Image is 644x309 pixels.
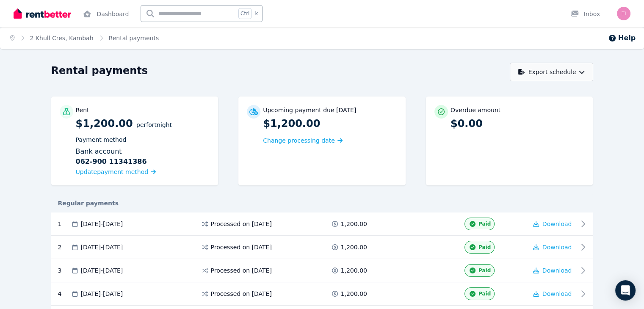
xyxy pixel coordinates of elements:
p: $1,200.00 [263,117,397,130]
span: 1,200.00 [341,290,367,298]
div: Regular payments [51,199,593,207]
span: [DATE] - [DATE] [81,243,123,251]
span: Processed on [DATE] [211,290,272,298]
div: 3 [58,264,71,277]
span: [DATE] - [DATE] [81,220,123,228]
div: 1 [58,218,71,230]
button: Export schedule [510,63,593,81]
span: Paid [478,221,491,227]
div: Bank account [76,146,210,167]
span: Download [542,267,572,274]
span: [DATE] - [DATE] [81,266,123,275]
button: Download [533,243,572,251]
p: $0.00 [451,117,585,130]
p: Rent [76,106,89,114]
span: Paid [478,290,491,297]
div: 2 [58,241,71,254]
span: k [255,10,258,17]
span: Change processing date [263,136,335,145]
span: Processed on [DATE] [211,266,272,275]
a: 2 Khull Cres, Kambah [30,35,94,41]
h1: Rental payments [51,64,148,77]
span: Rental payments [109,34,159,42]
div: Inbox [570,10,600,18]
button: Help [608,33,636,43]
img: Tinotenda Kandare [617,7,630,20]
button: Download [533,266,572,275]
span: Paid [478,267,491,274]
span: Download [542,244,572,251]
span: Download [542,221,572,227]
span: Processed on [DATE] [211,220,272,228]
img: RentBetter [14,7,71,20]
span: Download [542,290,572,297]
b: 062-900 11341386 [76,157,147,167]
span: 1,200.00 [341,243,367,251]
span: 1,200.00 [341,220,367,228]
span: Ctrl [238,8,252,19]
span: [DATE] - [DATE] [81,290,123,298]
span: Processed on [DATE] [211,243,272,251]
span: 1,200.00 [341,266,367,275]
span: per Fortnight [136,121,172,128]
button: Download [533,220,572,228]
button: Download [533,290,572,298]
a: Change processing date [263,136,343,145]
span: Paid [478,244,491,251]
span: Update payment method [76,168,149,175]
p: Payment method [76,135,210,144]
p: $1,200.00 [76,117,210,177]
div: Open Intercom Messenger [615,280,636,301]
div: 4 [58,287,71,300]
p: Upcoming payment due [DATE] [263,106,356,114]
p: Overdue amount [451,106,500,114]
